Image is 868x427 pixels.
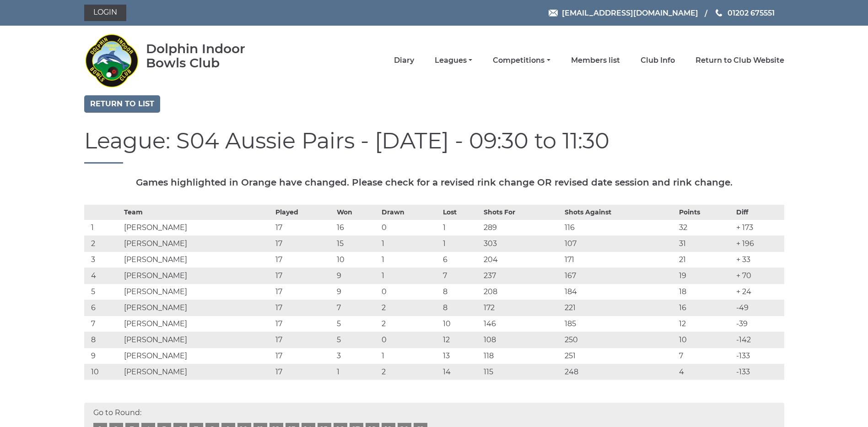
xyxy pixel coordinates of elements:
[481,348,562,364] td: 118
[562,348,677,364] td: 251
[562,284,677,300] td: 184
[562,235,677,252] td: 107
[677,268,734,284] td: 19
[734,284,784,300] td: + 24
[481,316,562,332] td: 146
[677,316,734,332] td: 12
[122,364,273,380] td: [PERSON_NAME]
[273,205,334,219] th: Played
[122,268,273,284] td: [PERSON_NAME]
[379,348,441,364] td: 1
[122,332,273,348] td: [PERSON_NAME]
[441,300,481,316] td: 8
[84,332,122,348] td: 8
[441,205,481,219] th: Lost
[122,300,273,316] td: [PERSON_NAME]
[84,219,122,235] td: 1
[84,284,122,300] td: 5
[677,348,734,364] td: 7
[562,364,677,380] td: 248
[695,55,784,66] a: Return to Club Website
[122,205,273,219] th: Team
[562,8,698,17] span: [EMAIL_ADDRESS][DOMAIN_NAME]
[441,364,481,380] td: 14
[379,284,441,300] td: 0
[562,332,677,348] td: 250
[734,316,784,332] td: -39
[273,235,334,252] td: 17
[677,364,734,380] td: 4
[334,332,379,348] td: 5
[334,235,379,252] td: 15
[562,205,677,219] th: Shots Against
[379,252,441,268] td: 1
[435,55,472,66] a: Leagues
[734,219,784,235] td: + 173
[84,5,126,21] a: Login
[84,364,122,380] td: 10
[84,129,784,164] h1: League: S04 Aussie Pairs - [DATE] - 09:30 to 11:30
[441,268,481,284] td: 7
[734,252,784,268] td: + 33
[379,219,441,235] td: 0
[84,95,160,113] a: Return to list
[549,7,698,19] a: Email [EMAIL_ADDRESS][DOMAIN_NAME]
[716,9,722,16] img: Phone us
[571,55,620,66] a: Members list
[273,219,334,235] td: 17
[562,252,677,268] td: 171
[334,268,379,284] td: 9
[562,300,677,316] td: 221
[84,252,122,268] td: 3
[734,364,784,380] td: -133
[677,235,734,252] td: 31
[122,316,273,332] td: [PERSON_NAME]
[379,205,441,219] th: Drawn
[562,268,677,284] td: 167
[481,235,562,252] td: 303
[273,364,334,380] td: 17
[273,332,334,348] td: 17
[273,348,334,364] td: 17
[562,316,677,332] td: 185
[481,268,562,284] td: 237
[493,55,550,66] a: Competitions
[549,10,558,16] img: Email
[334,219,379,235] td: 16
[481,364,562,380] td: 115
[441,252,481,268] td: 6
[334,300,379,316] td: 7
[734,332,784,348] td: -142
[734,348,784,364] td: -133
[481,300,562,316] td: 172
[481,332,562,348] td: 108
[84,28,139,93] img: Dolphin Indoor Bowls Club
[441,332,481,348] td: 12
[334,316,379,332] td: 5
[734,205,784,219] th: Diff
[273,300,334,316] td: 17
[273,316,334,332] td: 17
[84,177,784,187] h5: Games highlighted in Orange have changed. Please check for a revised rink change OR revised date ...
[122,219,273,235] td: [PERSON_NAME]
[334,348,379,364] td: 3
[481,284,562,300] td: 208
[677,219,734,235] td: 32
[122,235,273,252] td: [PERSON_NAME]
[677,332,734,348] td: 10
[84,268,122,284] td: 4
[379,316,441,332] td: 2
[677,284,734,300] td: 18
[379,268,441,284] td: 1
[677,205,734,219] th: Points
[146,42,275,70] div: Dolphin Indoor Bowls Club
[441,284,481,300] td: 8
[714,7,775,19] a: Phone us 01202 675551
[334,252,379,268] td: 10
[728,8,775,17] span: 01202 675551
[334,364,379,380] td: 1
[441,348,481,364] td: 13
[441,316,481,332] td: 10
[562,219,677,235] td: 116
[84,235,122,252] td: 2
